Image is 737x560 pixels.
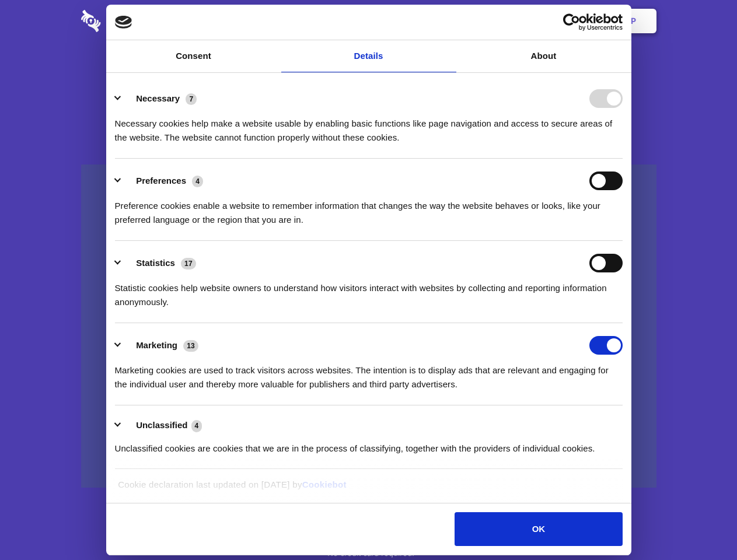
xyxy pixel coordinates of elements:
a: Details [281,40,456,72]
label: Necessary [136,93,180,103]
div: Marketing cookies are used to track visitors across websites. The intention is to display ads tha... [115,355,623,391]
label: Statistics [136,258,175,268]
label: Preferences [136,176,186,185]
span: 4 [191,420,202,432]
button: Necessary (7) [115,89,204,108]
span: 4 [192,176,203,187]
a: Pricing [343,3,393,39]
div: Preference cookies enable a website to remember information that changes the way the website beha... [115,190,623,227]
img: logo [115,16,132,29]
button: Unclassified (4) [115,418,209,433]
a: Usercentrics Cookiebot - opens in a new window [521,13,623,31]
span: 7 [186,93,197,105]
label: Marketing [136,340,177,350]
h1: Eliminate Slack Data Loss. [81,52,656,94]
span: 13 [183,340,198,352]
div: Unclassified cookies are cookies that we are in the process of classifying, together with the pro... [115,433,623,456]
div: Statistic cookies help website owners to understand how visitors interact with websites by collec... [115,272,623,309]
span: 17 [181,258,196,269]
div: Cookie declaration last updated on [DATE] by [109,478,628,501]
button: OK [455,512,622,546]
button: Statistics (17) [115,254,204,272]
iframe: Drift Widget Chat Controller [679,502,723,546]
div: Necessary cookies help make a website usable by enabling basic functions like page navigation and... [115,108,623,145]
a: Wistia video thumbnail [81,164,656,488]
a: Login [529,3,580,39]
a: Cookiebot [302,480,347,489]
h4: Auto-redaction of sensitive data, encrypted data sharing and self-destructing private chats. Shar... [81,106,656,145]
img: logo-wordmark-white-trans-d4663122ce5f474addd5e946df7df03e33cb6a1c49d2221995e7729f52c070b2.svg [81,10,181,32]
a: About [456,40,631,72]
button: Marketing (13) [115,336,206,355]
a: Consent [106,40,281,72]
button: Preferences (4) [115,171,211,190]
a: Contact [473,3,527,39]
